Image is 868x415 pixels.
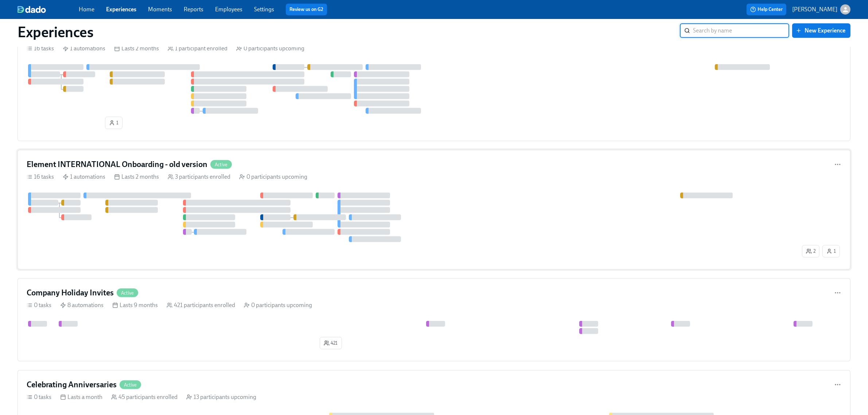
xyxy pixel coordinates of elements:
a: Home [79,6,94,13]
a: Element INTERNATIONAL Onboarding - old versionActive16 tasks 1 automations Lasts 2 months 3 parti... [17,150,851,269]
div: 16 tasks [27,44,54,53]
div: 8 automations [60,301,104,309]
input: Search by name [693,23,789,38]
div: Lasts 2 months [114,173,159,181]
button: 1 [105,117,122,129]
button: 421 [320,337,342,349]
div: 16 tasks [27,173,54,181]
p: [PERSON_NAME] [792,5,837,13]
button: Help Center [747,4,786,15]
button: [PERSON_NAME] [792,4,851,15]
div: 1 automations [63,44,105,53]
div: 1 automations [63,173,105,181]
div: Lasts 2 months [114,44,159,53]
div: 0 tasks [27,301,51,309]
span: 421 [324,340,338,347]
button: 2 [802,245,820,257]
span: Active [120,382,141,388]
div: 13 participants upcoming [186,393,256,401]
a: Review us on G2 [289,6,323,13]
button: Review us on G2 [286,4,327,15]
div: 0 tasks [27,393,51,401]
div: 421 participants enrolled [167,301,235,309]
a: Settings [254,6,274,13]
span: New Experience [797,27,845,34]
div: Lasts 9 months [112,301,158,309]
h4: Element INTERNATIONAL Onboarding - old version [27,159,207,170]
span: Active [117,290,138,296]
div: 0 participants upcoming [236,44,304,53]
div: 0 participants upcoming [239,173,307,181]
span: 1 [109,119,118,127]
a: dado [17,6,79,13]
h4: Celebrating Anniversaries [27,379,117,390]
div: 45 participants enrolled [111,393,178,401]
div: Lasts a month [60,393,102,401]
span: 2 [806,248,816,255]
span: 1 [826,248,836,255]
a: Element INTERNATIONAL Onboarding - NEWActive16 tasks 1 automations Lasts 2 months 1 participant e... [17,22,851,141]
button: 1 [822,245,840,257]
span: Active [210,162,232,167]
h4: Company Holiday Invites [27,287,114,298]
a: Employees [215,6,242,13]
span: Help Center [750,6,783,13]
div: 1 participant enrolled [168,44,227,53]
a: Reports [184,6,203,13]
div: 3 participants enrolled [168,173,230,181]
img: dado [17,6,46,13]
h1: Experiences [17,23,94,41]
button: New Experience [792,23,851,38]
div: 0 participants upcoming [244,301,312,309]
a: Experiences [106,6,136,13]
a: Moments [148,6,172,13]
a: Company Holiday InvitesActive0 tasks 8 automations Lasts 9 months 421 participants enrolled 0 par... [17,278,851,361]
